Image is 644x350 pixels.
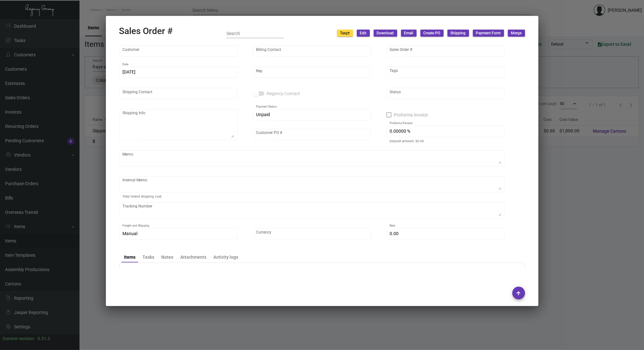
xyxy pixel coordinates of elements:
span: Payment Form [476,31,501,36]
span: Manual [122,231,137,236]
button: Merge [508,30,525,37]
div: Attachments [180,254,206,261]
span: Proforma Invoice [394,111,428,119]
span: Shipping [451,31,466,36]
div: Notes [161,254,173,261]
div: 0.51.2 [38,335,50,342]
span: Email [404,31,413,36]
span: Tax [340,31,350,36]
button: Download [374,30,397,37]
div: Activity logs [213,254,238,261]
div: Current version: [3,335,35,342]
mat-hint: Total linked shipping cost: [122,195,162,199]
button: Edit [357,30,370,37]
mat-hint: Deposit amount: $0.00 [390,139,424,143]
div: Items [124,254,135,261]
button: Tax [337,30,353,37]
span: Merge [511,31,522,36]
button: Shipping [447,30,469,37]
div: Tasks [142,254,154,261]
span: Download [377,31,394,36]
button: Payment Form [473,30,504,37]
button: Email [401,30,417,37]
button: Create PO [420,30,444,37]
span: Edit [360,31,367,36]
h2: Sales Order # [119,26,173,37]
span: Unpaid [256,112,270,117]
span: Regency Contact [267,90,301,97]
span: Create PO [424,31,440,36]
